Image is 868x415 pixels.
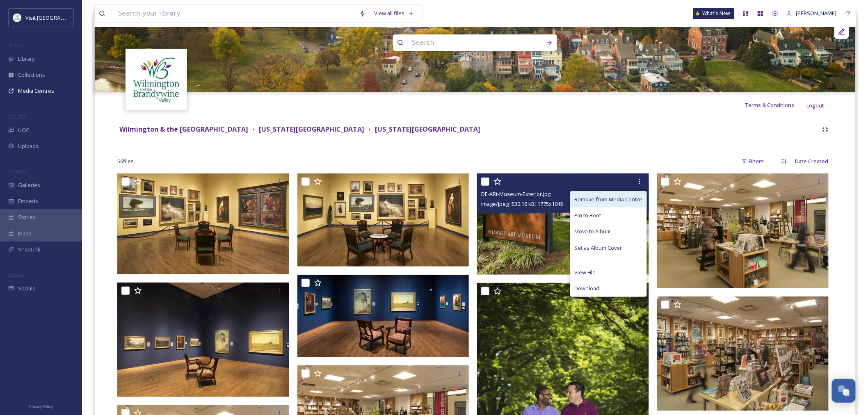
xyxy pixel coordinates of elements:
span: image/jpeg | 530.16 kB | 1775 x 1045 [481,200,563,207]
input: Search your library [114,5,355,23]
button: Open Chat [832,379,856,403]
span: Galleries [18,181,40,189]
img: DE-ARt-Museum-Exterior.jpg [477,173,649,275]
span: Terms & Conditions [745,101,795,109]
span: UGC [18,126,29,134]
input: Search [408,34,520,52]
img: DE-Art-Musem-Pyle-Gallery.jpg [297,275,469,357]
span: Set as Album Cover [575,244,622,252]
span: Embeds [18,197,38,205]
span: [PERSON_NAME] [796,9,837,17]
a: What's New [693,8,734,19]
span: Socials [18,285,35,292]
img: DSC_0078-2.jpg [297,173,469,267]
strong: Wilmington & the [GEOGRAPHIC_DATA] [119,125,248,134]
img: DSC_0080-2.jpg [117,173,289,274]
a: Privacy Policy [29,401,53,411]
span: Media Centres [18,87,54,95]
img: DSC_1533final.jpg [95,18,855,92]
a: [PERSON_NAME] [783,5,841,21]
img: DSC_0050-2.jpg [657,296,829,411]
span: MEDIA [8,42,23,48]
span: Stories [18,213,36,221]
div: Date Created [791,153,833,169]
span: Library [18,55,34,63]
a: Terms & Conditions [745,100,807,110]
span: DE-ARt-Museum-Exterior.jpg [481,190,550,198]
div: Filters [738,153,768,169]
span: Uploads [18,142,39,150]
strong: [US_STATE][GEOGRAPHIC_DATA] [259,125,364,134]
span: SOCIALS [8,272,25,278]
img: download%20%281%29.jpeg [13,14,21,22]
span: Visit [GEOGRAPHIC_DATA] [25,14,89,21]
img: download%20%281%29.jpeg [127,50,186,109]
strong: [US_STATE][GEOGRAPHIC_DATA] [375,125,480,134]
span: Privacy Policy [29,404,53,409]
span: 56 file s [117,157,134,165]
span: COLLECT [8,114,26,120]
span: Download [575,285,600,292]
img: DSC_0066.jpg [117,283,289,397]
span: Collections [18,71,45,79]
span: View File [575,269,596,276]
span: Move to Album [575,228,611,235]
span: Remove from Media Centre [575,196,642,203]
img: DSC_0053.jpg [657,173,829,288]
span: Maps [18,230,32,237]
a: View all files [370,5,418,21]
span: Pin to Root [575,212,601,219]
span: SnapLink [18,246,41,253]
span: WIDGETS [8,169,27,175]
span: Logout [807,102,825,109]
